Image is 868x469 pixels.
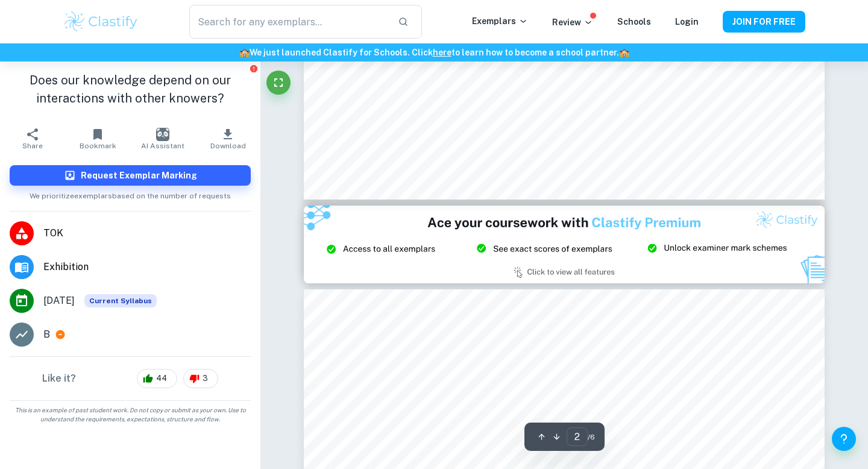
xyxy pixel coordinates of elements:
[42,371,76,386] h6: Like it?
[5,406,256,424] span: This is an example of past student work. Do not copy or submit as your own. Use to understand the...
[2,46,866,59] h6: We just launched Clastify for Schools. Click to learn how to become a school partner.
[723,11,805,33] button: JOIN FOR FREE
[63,10,139,34] img: Clastify logo
[43,260,251,274] span: Exhibition
[149,373,174,385] span: 44
[472,14,528,28] p: Exemplars
[84,294,157,307] div: This exemplar is based on the current syllabus. Feel free to refer to it for inspiration/ideas wh...
[22,142,43,150] span: Share
[141,142,184,150] span: AI Assistant
[43,226,251,241] span: TOK
[65,122,130,156] button: Bookmark
[588,432,595,442] span: / 6
[210,142,246,150] span: Download
[266,71,291,95] button: Fullscreen
[43,327,50,342] p: B
[304,206,825,284] img: Ad
[433,48,451,57] a: here
[84,294,157,307] span: Current Syllabus
[10,165,251,186] button: Request Exemplar Marking
[196,373,215,385] span: 3
[81,169,197,182] h6: Request Exemplar Marking
[619,48,629,57] span: 🏫
[10,71,251,107] h1: Does our knowledge depend on our interactions with other knowers?
[80,142,116,150] span: Bookmark
[552,16,593,29] p: Review
[617,17,651,27] a: Schools
[137,369,177,388] div: 44
[156,128,169,141] img: AI Assistant
[832,427,856,451] button: Help and Feedback
[130,122,195,156] button: AI Assistant
[183,369,218,388] div: 3
[30,186,231,201] span: We prioritize exemplars based on the number of requests
[675,17,699,27] a: Login
[239,48,250,57] span: 🏫
[249,64,258,73] button: Report issue
[189,5,388,39] input: Search for any exemplars...
[195,122,260,156] button: Download
[43,294,75,308] span: [DATE]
